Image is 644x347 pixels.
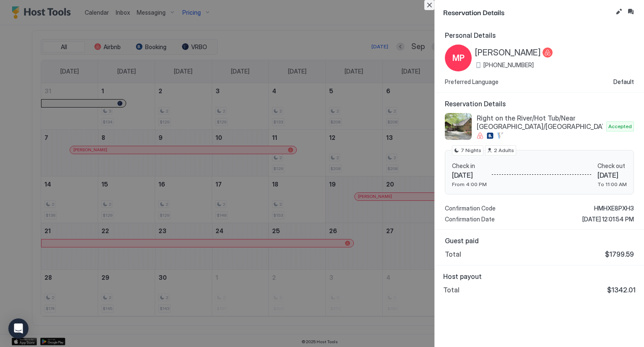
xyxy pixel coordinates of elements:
span: MP [452,52,465,64]
span: Reservation Details [445,100,634,108]
span: Reservation Details [443,7,612,17]
span: Confirmation Date [445,216,495,223]
span: From 4:00 PM [452,181,487,187]
div: Open Intercom Messenger [8,318,29,339]
span: To 11:00 AM [597,181,627,187]
span: Host payout [443,272,636,281]
span: 2 Adults [494,147,514,154]
span: Total [443,286,460,294]
span: [PHONE_NUMBER] [483,61,534,69]
span: Accepted [608,123,632,130]
button: Inbox [626,7,636,17]
span: 7 Nights [461,147,481,154]
span: [DATE] [452,171,487,179]
span: [DATE] [597,171,627,179]
button: Edit reservation [614,7,624,17]
span: [DATE] 12:01:54 PM [582,216,634,223]
span: Check in [452,162,487,170]
span: $1799.59 [605,250,634,258]
span: $1342.01 [607,286,636,294]
span: [PERSON_NAME] [475,47,541,58]
span: Default [613,78,634,86]
span: Confirmation Code [445,205,496,212]
span: Personal Details [445,31,634,39]
span: Total [445,250,461,258]
span: HMHXE8PXH3 [594,205,634,212]
span: Check out [597,162,627,170]
span: Preferred Language [445,78,499,86]
span: Right on the River/Hot Tub/Near [GEOGRAPHIC_DATA]/[GEOGRAPHIC_DATA] [477,114,603,131]
div: listing image [445,113,472,140]
span: Guest paid [445,237,634,245]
